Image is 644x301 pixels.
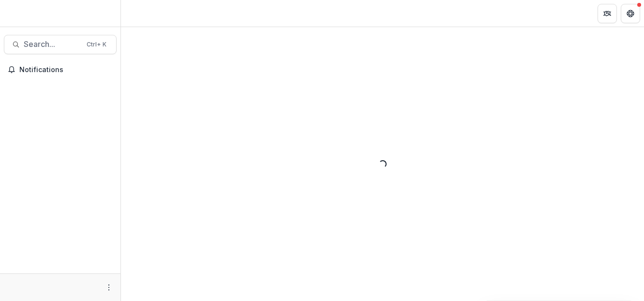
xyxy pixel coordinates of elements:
[24,40,81,49] span: Search...
[85,39,108,50] div: Ctrl + K
[4,62,117,77] button: Notifications
[103,282,115,293] button: More
[621,4,640,23] button: Get Help
[19,66,113,74] span: Notifications
[4,35,117,54] button: Search...
[598,4,617,23] button: Partners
